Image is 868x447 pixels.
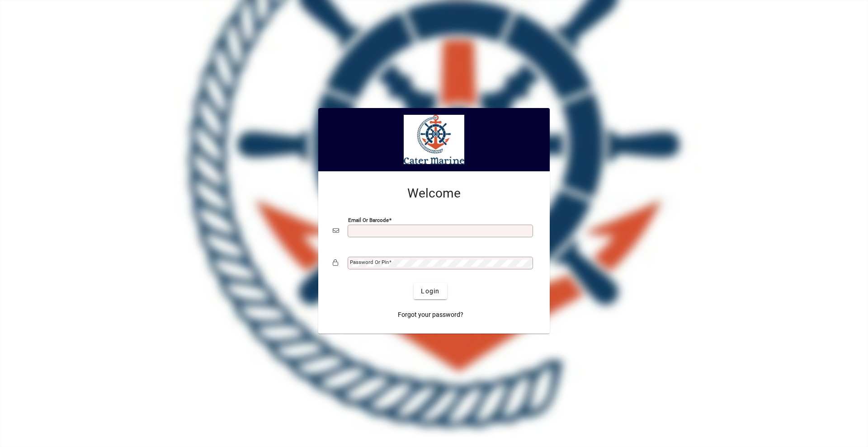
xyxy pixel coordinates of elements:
[398,310,463,320] span: Forgot your password?
[333,186,535,201] h2: Welcome
[421,287,439,296] span: Login
[348,217,389,223] mat-label: Email or Barcode
[414,283,447,299] button: Login
[394,306,467,323] a: Forgot your password?
[350,259,389,265] mat-label: Password or Pin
